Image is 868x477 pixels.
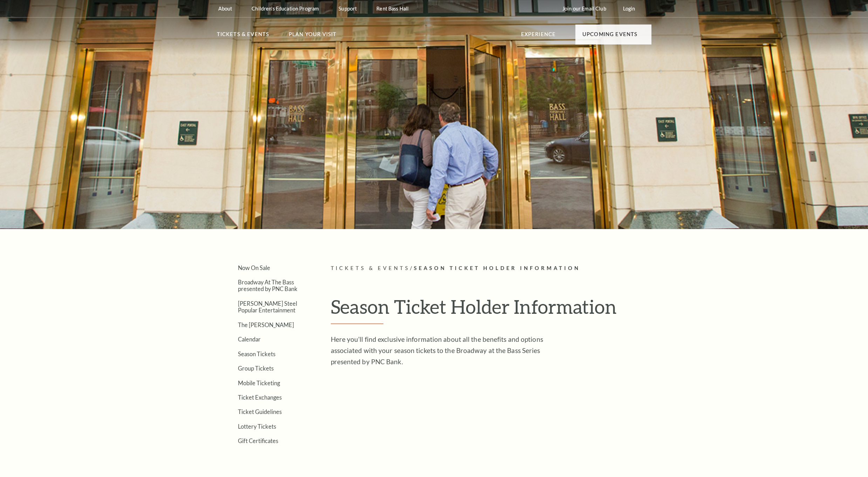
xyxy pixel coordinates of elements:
p: About [218,6,232,12]
p: Plan Your Visit [289,30,337,43]
p: Upcoming Events [582,30,638,43]
a: The [PERSON_NAME] [238,322,294,328]
p: Rent Bass Hall [376,6,409,12]
a: Mobile Ticketing [238,380,280,386]
a: Lottery Tickets [238,423,276,430]
span: Tickets & Events [331,265,410,271]
p: Here you’ll find exclusive information about all the benefits and options associated with your se... [331,334,559,367]
p: Tickets & Events [217,30,269,43]
p: Children's Education Program [252,6,319,12]
a: Broadway At The Bass presented by PNC Bank [238,279,298,292]
a: Now On Sale [238,264,270,271]
a: Gift Certificates [238,437,278,444]
a: [PERSON_NAME] Steel Popular Entertainment [238,300,297,313]
p: / [331,264,651,273]
a: Group Tickets [238,365,274,372]
a: Ticket Guidelines [238,408,282,415]
a: Ticket Exchanges [238,394,282,401]
h1: Season Ticket Holder Information [331,295,651,324]
p: Support [339,6,357,12]
a: Season Tickets [238,351,275,357]
span: Season Ticket Holder Information [414,265,580,271]
p: Experience [521,30,556,43]
a: Calendar [238,336,261,343]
